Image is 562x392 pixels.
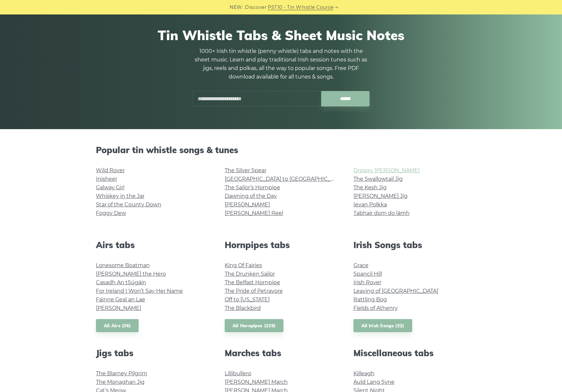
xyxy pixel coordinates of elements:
[230,4,243,11] span: NEW:
[353,176,403,182] a: The Swallowtail Jig
[353,184,387,191] a: The Kesh Jig
[353,210,410,216] a: Tabhair dom do lámh
[225,370,251,377] a: Lillibullero
[353,348,466,358] h2: Miscellaneous tabs
[353,167,420,173] a: Drowsy [PERSON_NAME]
[96,145,466,155] h2: Popular tin whistle songs & tunes
[353,240,466,250] h2: Irish Songs tabs
[225,210,283,216] a: [PERSON_NAME] Reel
[96,370,147,377] a: The Blarney Pilgrim
[96,288,183,294] a: For Ireland I Won’t Say Her Name
[96,296,145,303] a: Fáinne Geal an Lae
[96,167,125,173] a: Wild Rover
[225,167,266,173] a: The Silver Spear
[225,379,288,385] a: [PERSON_NAME] March
[225,348,338,358] h2: Marches tabs
[353,271,382,277] a: Spancil Hill
[225,319,284,333] a: All Hornpipes (139)
[225,279,280,286] a: The Belfast Hornpipe
[96,348,209,358] h2: Jigs tabs
[353,305,398,311] a: Fields of Athenry
[225,262,262,268] a: King Of Fairies
[225,288,283,294] a: The Pride of Petravore
[353,379,394,385] a: Auld Lang Syne
[353,296,387,303] a: Rattling Bog
[96,27,466,43] h1: Tin Whistle Tabs & Sheet Music Notes
[353,279,381,286] a: Irish Rover
[245,4,267,11] span: Discover
[225,193,277,199] a: Dawning of the Day
[225,176,346,182] a: [GEOGRAPHIC_DATA] to [GEOGRAPHIC_DATA]
[353,262,369,268] a: Grace
[96,305,141,311] a: [PERSON_NAME]
[268,4,333,11] a: PST10 - Tin Whistle Course
[225,305,261,311] a: The Blackbird
[225,296,270,303] a: Off to [US_STATE]
[225,184,280,191] a: The Sailor’s Hornpipe
[225,271,275,277] a: The Drunken Sailor
[96,379,145,385] a: The Monaghan Jig
[225,240,338,250] h2: Hornpipes tabs
[96,210,126,216] a: Foggy Dew
[192,47,370,81] p: 1000+ Irish tin whistle (penny whistle) tabs and notes with the sheet music. Learn and play tradi...
[353,370,374,377] a: Killeagh
[96,240,209,250] h2: Airs tabs
[353,288,438,294] a: Leaving of [GEOGRAPHIC_DATA]
[353,201,387,208] a: Ievan Polkka
[96,262,150,268] a: Lonesome Boatman
[96,279,146,286] a: Casadh An tSúgáin
[96,201,161,208] a: Star of the County Down
[96,176,117,182] a: Inisheer
[96,319,139,333] a: All Airs (36)
[96,193,145,199] a: Whiskey in the Jar
[96,271,166,277] a: [PERSON_NAME] the Hero
[225,201,270,208] a: [PERSON_NAME]
[353,193,408,199] a: [PERSON_NAME] Jig
[96,184,124,191] a: Galway Girl
[353,319,412,333] a: All Irish Songs (32)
